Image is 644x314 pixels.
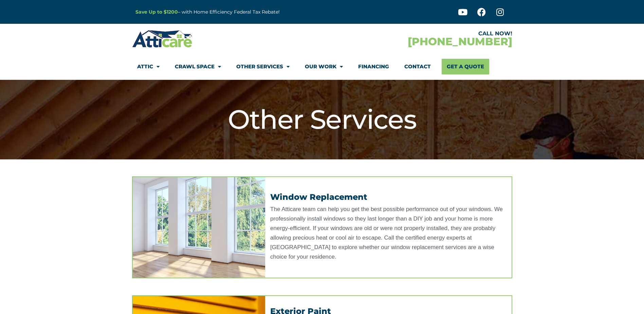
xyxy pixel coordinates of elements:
[175,59,221,74] a: Crawl Space
[358,59,389,74] a: Financing
[270,206,503,260] span: The Atticare team can help you get the best possible performance out of your windows. We professi...
[135,104,509,136] h1: Other Services
[236,59,290,74] a: Other Services
[135,8,355,16] p: – with Home Efficiency Federal Tax Rebate!
[442,59,489,74] a: Get A Quote
[404,59,431,74] a: Contact
[322,31,512,36] div: CALL NOW!
[135,9,178,15] a: Save Up to $1200
[305,59,343,74] a: Our Work
[137,59,507,74] nav: Menu
[270,192,367,202] a: Window Replacement
[137,59,160,74] a: Attic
